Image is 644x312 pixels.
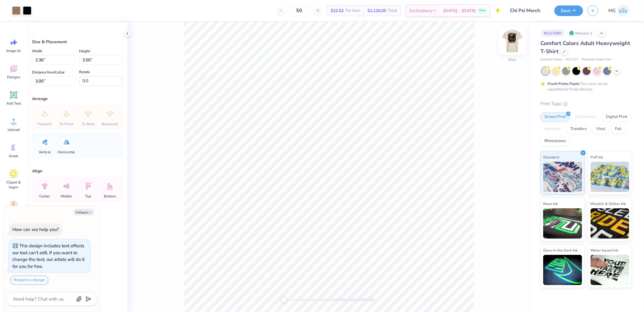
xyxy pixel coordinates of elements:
[608,7,616,14] span: MG
[543,255,582,285] img: Glow in the Dark Ink
[591,154,603,160] span: Puff Ink
[543,154,559,160] span: Standard
[104,194,116,199] span: Bottom
[32,39,123,45] div: Size & Placement
[9,154,18,158] span: Greek
[591,208,630,239] img: Metallic & Glitter Ink
[61,194,72,199] span: Middle
[582,57,612,62] span: Minimum Order: 24 +
[4,180,24,190] span: Clipart & logos
[32,168,123,174] div: Align
[331,8,344,14] span: $22.52
[345,8,360,14] span: Per Item
[281,297,287,303] div: Accessibility label
[602,112,631,122] div: Digital Print
[85,194,91,199] span: Top
[540,112,570,122] div: Screen Print
[58,150,75,154] span: Horizontal
[572,112,600,122] div: Embroidery
[39,150,51,154] span: Vertical
[540,125,565,134] div: Applique
[8,127,20,132] span: Upload
[40,194,50,199] span: Center
[32,47,42,55] label: Width
[566,57,578,62] span: # C1717
[543,162,582,192] img: Standard
[591,200,626,207] span: Metallic & Glitter Ink
[591,255,630,285] img: Water based Ink
[540,100,632,107] div: Print Type
[12,226,59,232] div: How can we help you?
[409,8,432,14] span: Est. Delivery
[591,247,618,253] span: Water based Ink
[554,5,583,16] button: Save
[606,5,632,17] a: MG
[540,40,630,55] span: Comfort Colors Adult Heavyweight T-Shirt
[7,75,20,80] span: Designs
[568,29,595,37] div: Revision 2
[367,8,386,14] span: $1,126.00
[500,29,524,53] img: Back
[12,243,85,269] div: This design includes text effects our tool can't edit. If you want to change the text, our artist...
[74,209,94,215] button: Collapse
[540,29,565,37] div: # 511759H
[32,96,123,102] div: Arrange
[548,81,622,92] div: This color can be expedited for 5 day delivery.
[540,137,570,146] div: Rhinestones
[505,5,550,17] input: Untitled Design
[548,81,580,86] strong: Fresh Prints Flash:
[7,48,21,53] span: Image AI
[287,5,311,16] input: – –
[543,247,578,253] span: Glow in the Dark Ink
[32,69,65,76] label: Distance from Collar
[79,68,90,76] label: Rotate
[443,8,476,14] span: [DATE] - [DATE]
[566,125,591,134] div: Transfers
[543,200,558,207] span: Neon Ink
[10,276,48,284] button: Request a change
[388,8,397,14] span: Total
[6,101,21,106] span: Add Text
[540,57,563,62] span: Comfort Colors
[479,8,485,13] span: Free
[543,208,582,239] img: Neon Ink
[591,162,630,192] img: Puff Ink
[79,47,90,55] label: Height
[508,57,516,63] div: Back
[617,5,629,17] img: Michael Galon
[611,125,625,134] div: Foil
[592,125,609,134] div: Vinyl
